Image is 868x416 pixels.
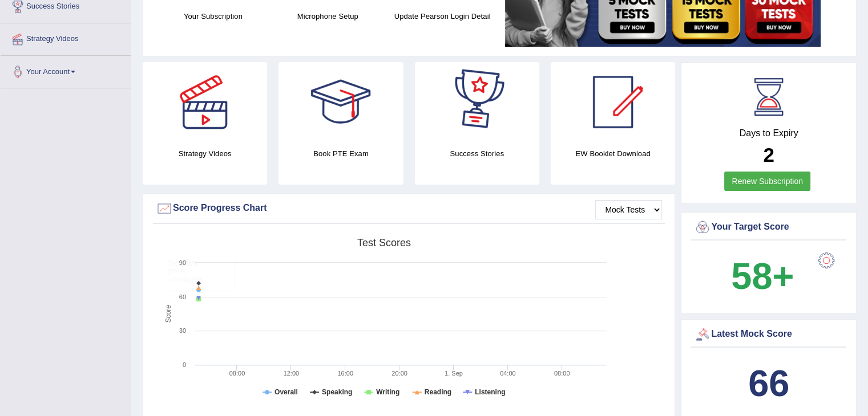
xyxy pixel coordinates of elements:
[724,172,810,191] a: Renew Subscription
[156,200,662,217] div: Score Progress Chart
[357,237,411,248] tspan: Test scores
[763,144,774,166] b: 2
[475,388,505,396] tspan: Listening
[179,293,186,300] text: 60
[276,10,380,22] h4: Microphone Setup
[337,370,353,377] text: 16:00
[694,219,843,236] div: Your Target Score
[554,370,570,377] text: 08:00
[284,370,300,377] text: 12:00
[143,148,267,160] h4: Strategy Videos
[229,370,245,377] text: 08:00
[179,327,186,334] text: 30
[391,370,407,377] text: 20:00
[179,259,186,266] text: 90
[731,255,794,297] b: 58+
[183,361,186,368] text: 0
[551,148,675,160] h4: EW Booklet Download
[425,388,451,396] tspan: Reading
[274,388,298,396] tspan: Overall
[415,148,539,160] h4: Success Stories
[376,388,399,396] tspan: Writing
[164,305,172,323] tspan: Score
[748,362,789,404] b: 66
[694,326,843,343] div: Latest Mock Score
[1,56,131,84] a: Your Account
[391,10,494,22] h4: Update Pearson Login Detail
[1,23,131,52] a: Strategy Videos
[500,370,516,377] text: 04:00
[322,388,352,396] tspan: Speaking
[445,370,463,377] tspan: 1. Sep
[694,128,843,138] h4: Days to Expiry
[162,10,265,22] h4: Your Subscription
[278,148,403,160] h4: Book PTE Exam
